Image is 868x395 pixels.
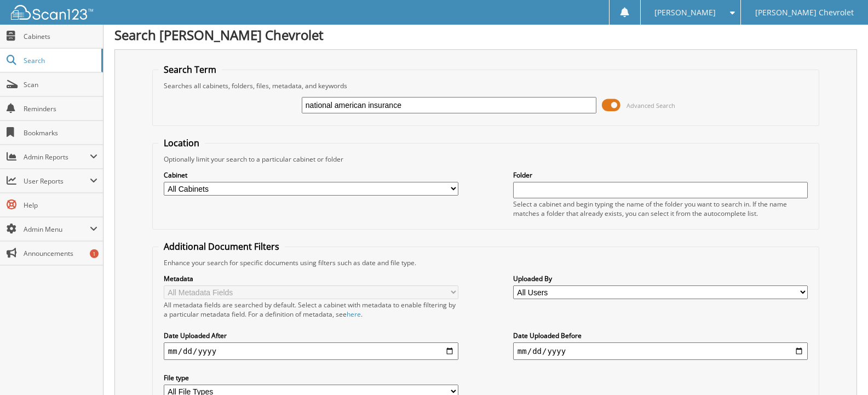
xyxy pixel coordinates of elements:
label: File type [164,373,458,382]
label: Date Uploaded After [164,331,458,340]
label: Folder [513,170,808,180]
span: Announcements [24,249,97,258]
div: Optionally limit your search to a particular cabinet or folder [158,154,813,164]
span: Cabinets [24,32,97,41]
input: start [164,342,458,360]
legend: Search Term [158,64,222,76]
span: Admin Menu [24,225,90,234]
span: Help [24,201,97,210]
img: scan123-logo-white.svg [11,5,93,20]
label: Cabinet [164,170,458,180]
span: Search [24,56,96,65]
label: Uploaded By [513,274,808,283]
span: Admin Reports [24,152,90,162]
span: Reminders [24,104,97,113]
legend: Location [158,137,205,149]
span: Scan [24,80,97,89]
h1: Search [PERSON_NAME] Chevrolet [114,26,857,44]
div: 1 [90,249,99,258]
div: All metadata fields are searched by default. Select a cabinet with metadata to enable filtering b... [164,300,458,319]
span: Bookmarks [24,128,97,138]
label: Metadata [164,274,458,283]
legend: Additional Document Filters [158,241,285,253]
span: [PERSON_NAME] [654,9,716,16]
label: Date Uploaded Before [513,331,808,340]
div: Enhance your search for specific documents using filters such as date and file type. [158,258,813,267]
a: here [347,310,361,319]
div: Searches all cabinets, folders, files, metadata, and keywords [158,81,813,90]
span: Advanced Search [626,101,675,110]
span: [PERSON_NAME] Chevrolet [755,9,854,16]
input: end [513,342,808,360]
span: User Reports [24,176,90,186]
div: Select a cabinet and begin typing the name of the folder you want to search in. If the name match... [513,199,808,218]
